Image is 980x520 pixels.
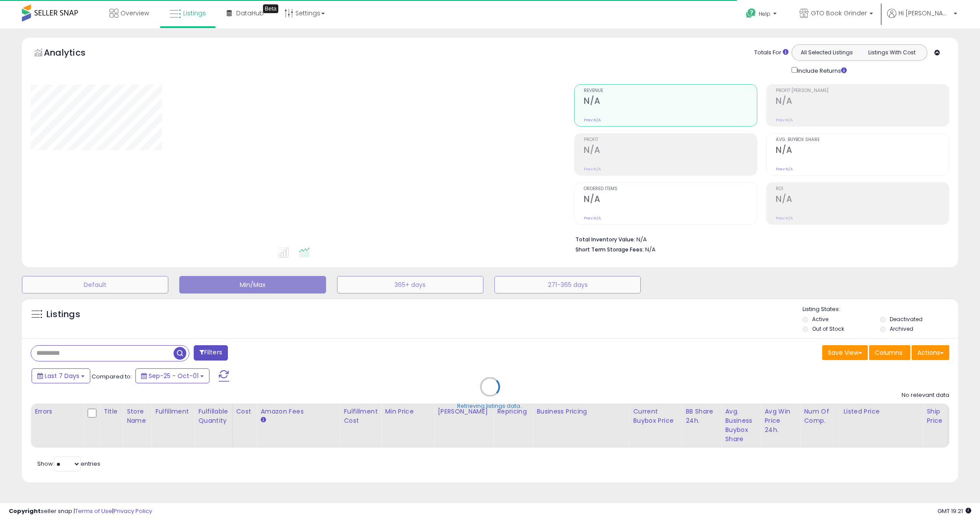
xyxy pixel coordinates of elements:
h5: Analytics [44,46,103,61]
h2: N/A [776,194,949,206]
h2: N/A [584,194,757,206]
h2: N/A [584,145,757,157]
strong: Copyright [9,507,41,515]
a: Terms of Use [75,507,112,515]
button: Listings With Cost [859,47,924,58]
span: GTO Book Grinder [811,9,867,18]
small: Prev: N/A [776,117,793,123]
b: Short Term Storage Fees: [575,246,644,253]
button: 365+ days [337,276,483,294]
a: Privacy Policy [114,507,152,515]
h2: N/A [776,96,949,108]
i: Get Help [746,8,756,19]
button: All Selected Listings [794,47,859,58]
span: Profit [584,138,757,142]
span: Revenue [584,88,757,93]
span: N/A [645,245,656,254]
span: 2025-10-9 19:21 GMT [937,507,971,515]
a: Help [739,1,785,28]
b: Total Inventory Value: [575,236,635,243]
span: ROI [776,187,949,191]
small: Prev: N/A [584,117,601,123]
small: Prev: N/A [584,216,601,221]
span: Listings [183,9,206,18]
div: seller snap | | [9,507,152,516]
span: Ordered Items [584,187,757,191]
small: Prev: N/A [776,216,793,221]
span: Help [759,10,771,18]
span: Overview [121,9,149,18]
button: 271-365 days [494,276,641,294]
h2: N/A [776,145,949,157]
button: Default [22,276,168,294]
div: Include Returns [785,65,857,75]
li: N/A [575,233,943,244]
div: Retrieving listings data.. [457,402,523,410]
span: DataHub [236,9,264,18]
small: Prev: N/A [584,166,601,172]
span: Profit [PERSON_NAME] [776,88,949,93]
h2: N/A [584,96,757,108]
span: Hi [PERSON_NAME] [898,9,951,18]
div: Tooltip anchor [263,4,278,13]
div: Totals For [754,49,788,57]
a: Hi [PERSON_NAME] [887,9,957,28]
small: Prev: N/A [776,166,793,172]
button: Min/Max [179,276,326,294]
span: Avg. Buybox Share [776,138,949,142]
